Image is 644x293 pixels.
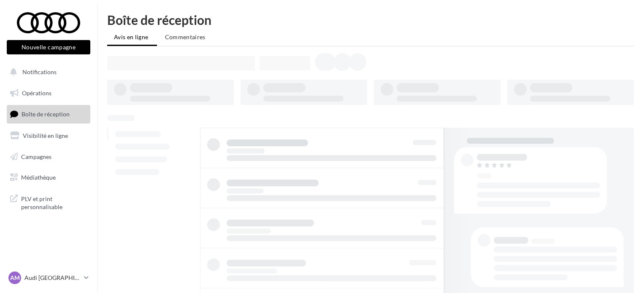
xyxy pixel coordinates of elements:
[5,84,92,102] a: Opérations
[22,68,57,75] span: Notifications
[5,63,89,81] button: Notifications
[5,169,92,186] a: Médiathèque
[24,274,81,282] p: Audi [GEOGRAPHIC_DATA]
[5,190,92,215] a: PLV et print personnalisable
[21,174,56,181] span: Médiathèque
[23,132,68,139] span: Visibilité en ligne
[21,193,87,211] span: PLV et print personnalisable
[107,13,634,26] div: Boîte de réception
[7,270,90,286] a: AM Audi [GEOGRAPHIC_DATA]
[5,105,92,123] a: Boîte de réception
[10,274,20,282] span: AM
[22,89,51,97] span: Opérations
[21,153,51,160] span: Campagnes
[7,40,90,54] button: Nouvelle campagne
[5,127,92,145] a: Visibilité en ligne
[5,148,92,166] a: Campagnes
[165,33,206,40] span: Commentaires
[22,110,70,118] span: Boîte de réception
